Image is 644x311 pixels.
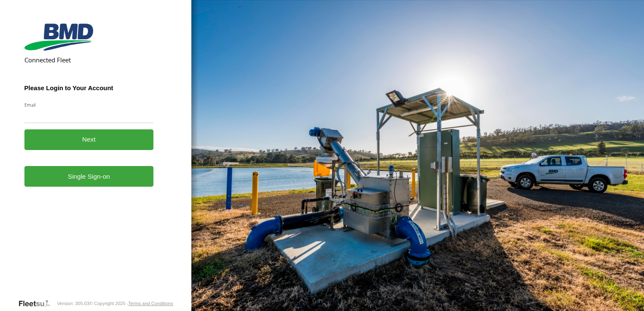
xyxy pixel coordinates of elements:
div: © Copyright 2025 - [89,301,173,306]
img: BMD [24,24,93,51]
a: Single Sign-on [24,166,154,187]
button: Next [24,129,154,150]
a: Terms and Conditions [128,301,173,306]
h2: Connected Fleet [24,56,154,64]
div: Version: 305.03 [57,301,89,306]
label: Email [24,102,154,108]
a: Visit our Website [18,299,57,308]
h3: Please Login to Your Account [24,84,154,91]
